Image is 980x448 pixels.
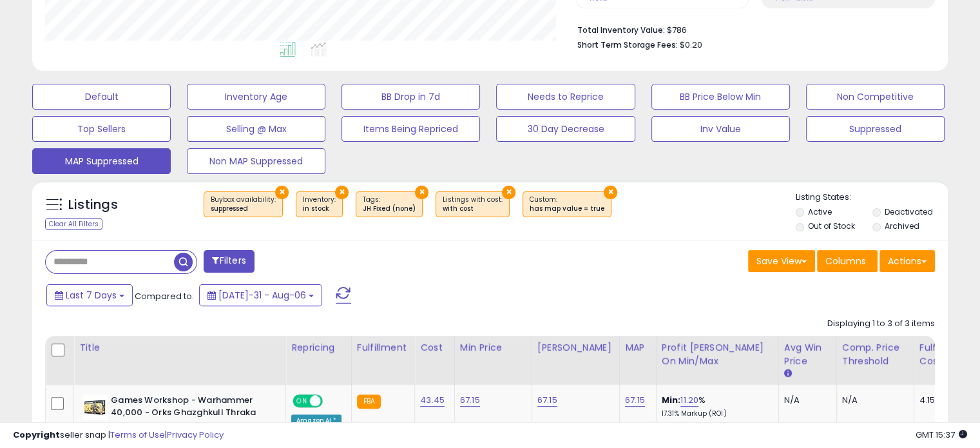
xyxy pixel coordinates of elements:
[825,255,866,268] span: Columns
[625,341,651,355] div: MAP
[199,284,322,306] button: [DATE]-31 - Aug-06
[187,84,325,110] button: Inventory Age
[460,394,480,407] a: 67.15
[321,396,341,407] span: OFF
[32,84,171,110] button: Default
[827,318,935,330] div: Displaying 1 to 3 of 3 items
[420,341,449,355] div: Cost
[79,341,280,355] div: Title
[204,250,254,273] button: Filters
[291,341,346,355] div: Repricing
[415,186,428,199] button: ×
[275,186,289,199] button: ×
[32,116,171,142] button: Top Sellers
[341,84,480,110] button: BB Drop in 7d
[111,394,267,422] b: Games Workshop - Warhammer 40,000 - Orks Ghazghkull Thraka
[817,250,878,272] button: Columns
[577,21,925,37] li: $786
[919,341,969,368] div: Fulfillment Cost
[335,186,349,199] button: ×
[32,148,171,174] button: MAP Suppressed
[662,341,773,368] div: Profit [PERSON_NAME] on Min/Max
[625,394,645,407] a: 67.15
[363,204,416,213] div: JH Fixed (none)
[796,191,948,204] p: Listing States:
[577,24,665,35] b: Total Inventory Value:
[662,394,681,406] b: Min:
[46,284,133,306] button: Last 7 Days
[443,195,503,214] span: Listings with cost :
[357,341,409,355] div: Fulfillment
[530,195,604,214] span: Custom:
[806,116,945,142] button: Suppressed
[842,394,904,406] div: N/A
[748,250,815,272] button: Save View
[496,84,635,110] button: Needs to Reprice
[294,396,310,407] span: ON
[537,394,557,407] a: 67.15
[82,394,108,420] img: 41h8ZrmkxgL._SL40_.jpg
[110,429,165,441] a: Terms of Use
[784,341,831,368] div: Avg Win Price
[680,39,702,51] span: $0.20
[167,429,224,441] a: Privacy Policy
[604,186,617,199] button: ×
[460,341,526,355] div: Min Price
[45,218,102,230] div: Clear All Filters
[784,368,792,380] small: Avg Win Price.
[357,394,381,409] small: FBA
[211,204,276,213] div: suppressed
[879,250,935,272] button: Actions
[303,195,336,214] span: Inventory :
[502,186,515,199] button: ×
[884,220,919,231] label: Archived
[916,429,967,441] span: 2025-08-14 15:37 GMT
[363,195,416,214] span: Tags :
[211,195,276,214] span: Buybox availability :
[13,429,224,442] div: seller snap | |
[537,341,614,355] div: [PERSON_NAME]
[187,148,325,174] button: Non MAP Suppressed
[577,39,678,50] b: Short Term Storage Fees:
[919,394,965,406] div: 4.15
[656,336,778,385] th: The percentage added to the cost of goods (COGS) that forms the calculator for Min & Max prices.
[443,204,503,213] div: with cost
[680,394,698,407] a: 11.20
[662,394,769,418] div: %
[808,220,855,231] label: Out of Stock
[842,341,908,368] div: Comp. Price Threshold
[496,116,635,142] button: 30 Day Decrease
[68,196,118,214] h5: Listings
[806,84,945,110] button: Non Competitive
[651,116,790,142] button: Inv Value
[651,84,790,110] button: BB Price Below Min
[66,289,117,302] span: Last 7 Days
[218,289,306,302] span: [DATE]-31 - Aug-06
[303,204,336,213] div: in stock
[341,116,480,142] button: Items Being Repriced
[530,204,604,213] div: has map value = true
[135,290,194,302] span: Compared to:
[808,206,832,217] label: Active
[187,116,325,142] button: Selling @ Max
[420,394,445,407] a: 43.45
[884,206,932,217] label: Deactivated
[662,409,769,418] p: 17.31% Markup (ROI)
[784,394,827,406] div: N/A
[13,429,60,441] strong: Copyright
